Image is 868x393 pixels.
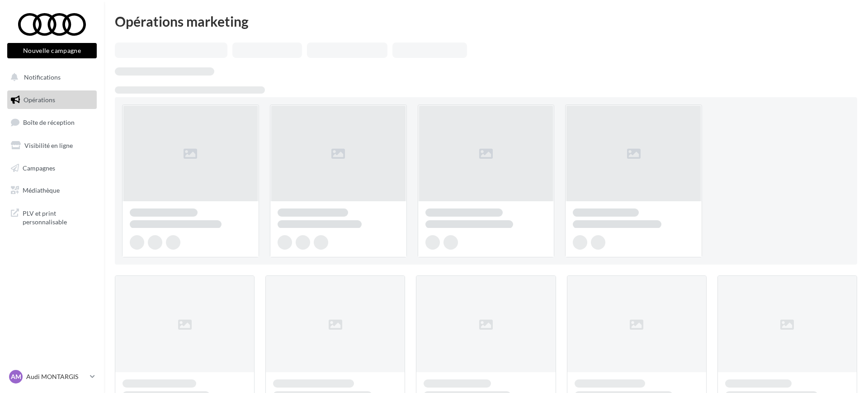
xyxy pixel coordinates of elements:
[5,181,99,200] a: Médiathèque
[26,372,86,381] p: Audi MONTARGIS
[5,136,99,155] a: Visibilité en ligne
[5,113,99,132] a: Boîte de réception
[24,142,73,149] span: Visibilité en ligne
[5,68,95,87] button: Notifications
[5,204,99,230] a: PLV et print personnalisable
[23,164,55,171] span: Campagnes
[5,159,99,178] a: Campagnes
[7,43,97,58] button: Nouvelle campagne
[115,14,857,28] div: Opérations marketing
[24,96,55,104] span: Opérations
[24,73,61,81] span: Notifications
[23,118,75,126] span: Boîte de réception
[5,90,99,109] a: Opérations
[23,207,93,227] span: PLV et print personnalisable
[7,368,97,385] a: AM Audi MONTARGIS
[11,372,21,381] span: AM
[23,186,60,194] span: Médiathèque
